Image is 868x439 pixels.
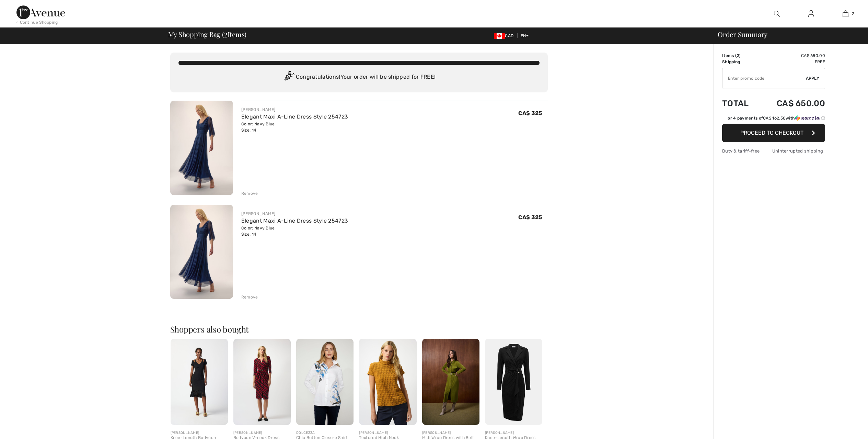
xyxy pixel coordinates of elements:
img: Midi Wrap Dress with Belt Style 253244 [422,339,479,425]
img: My Bag [843,10,848,18]
div: [PERSON_NAME] [233,430,291,436]
div: or 4 payments ofCA$ 162.50withSezzle Click to learn more about Sezzle [722,115,825,124]
div: DOLCEZZA [296,430,354,436]
div: or 4 payments of with [728,115,825,121]
span: CA$ 162.50 [763,116,786,121]
a: Elegant Maxi A-Line Dress Style 254723 [241,113,348,120]
img: Textured High Neck Pullover Style 253256 [359,339,416,425]
a: Sign In [803,10,820,18]
td: CA$ 650.00 [759,92,825,115]
div: Color: Navy Blue Size: 14 [241,121,348,133]
td: CA$ 650.00 [759,53,825,59]
span: CA$ 325 [518,110,542,116]
td: Free [759,59,825,65]
td: Total [722,92,759,115]
span: Proceed to Checkout [740,130,803,136]
td: Items ( ) [722,53,759,59]
img: My Info [808,10,814,18]
img: Elegant Maxi A-Line Dress Style 254723 [170,101,233,195]
img: Bodycon V-neck Dress Style 253250 [233,339,291,425]
h2: Shoppers also bought [170,325,548,333]
div: Congratulations! Your order will be shipped for FREE! [178,70,540,84]
div: Duty & tariff-free | Uninterrupted shipping [722,148,825,154]
a: Elegant Maxi A-Line Dress Style 254723 [241,217,348,224]
span: 2 [852,11,854,17]
button: Proceed to Checkout [722,124,825,142]
img: search the website [774,10,780,18]
a: 2 [829,10,862,18]
div: < Continue Shopping [16,19,58,25]
td: Shipping [722,59,759,65]
img: Knee-Length Wrap Dress Style 253145 [485,339,542,425]
img: Chic Button Closure Shirt Style 75673 [296,339,354,425]
input: Promo code [722,68,806,89]
img: Sezzle [795,115,820,121]
div: [PERSON_NAME] [422,430,479,436]
div: [PERSON_NAME] [171,430,228,436]
span: Apply [806,75,820,81]
div: [PERSON_NAME] [485,430,542,436]
img: Congratulation2.svg [282,70,296,84]
span: EN [521,33,529,38]
img: 1ère Avenue [16,5,65,19]
div: Order Summary [709,31,864,38]
span: 2 [737,53,739,58]
img: Elegant Maxi A-Line Dress Style 254723 [170,205,233,299]
span: 2 [224,29,228,38]
span: CA$ 325 [518,214,542,221]
div: [PERSON_NAME] [359,430,416,436]
img: Knee-Length Bodycon Dress Style 241053 [171,339,228,425]
div: Remove [241,294,258,300]
span: CAD [494,33,516,38]
div: [PERSON_NAME] [241,106,348,113]
span: My Shopping Bag ( Items) [168,31,247,38]
div: Color: Navy Blue Size: 14 [241,225,348,237]
div: Remove [241,190,258,196]
div: [PERSON_NAME] [241,211,348,217]
img: Canadian Dollar [494,33,505,39]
